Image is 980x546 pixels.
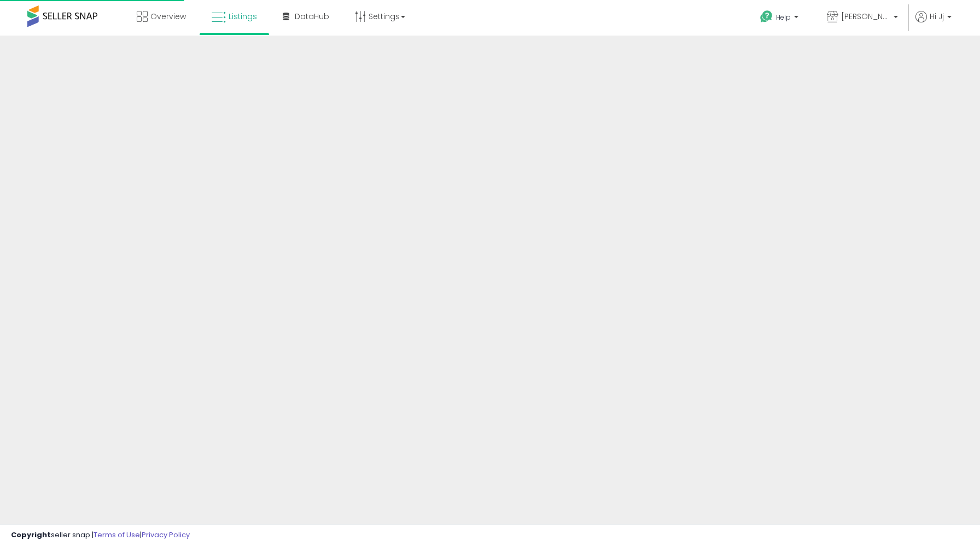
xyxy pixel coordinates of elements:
i: Get Help [760,10,773,24]
span: Help [776,13,791,22]
a: Help [751,2,809,36]
span: Overview [150,11,186,22]
a: Hi Jj [915,11,952,36]
span: DataHub [295,11,329,22]
span: [PERSON_NAME]'s Movies [841,11,890,22]
span: Listings [229,11,257,22]
span: Hi Jj [930,11,944,22]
